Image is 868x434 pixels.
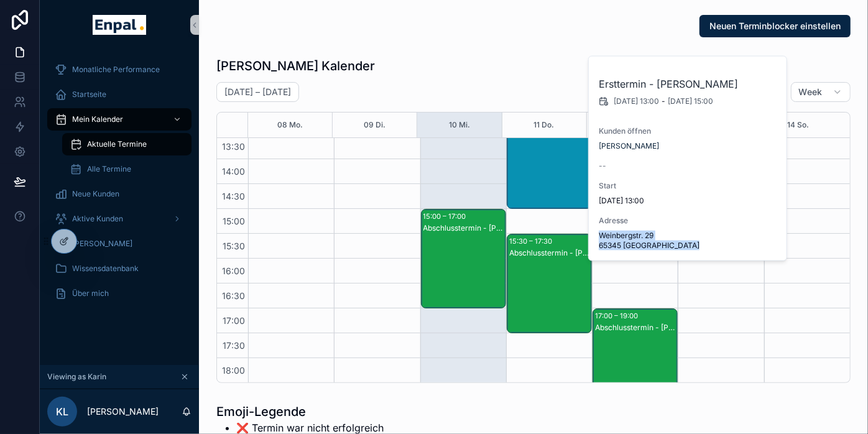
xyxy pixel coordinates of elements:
[72,65,160,75] span: Monatliche Performance
[668,96,713,106] span: [DATE] 15:00
[219,166,248,177] span: 14:00
[62,133,192,155] a: Aktuelle Termine
[599,181,778,191] span: Start
[614,96,659,106] span: [DATE] 13:00
[47,58,192,81] a: Monatliche Performance
[509,235,555,247] div: 15:30 – 17:30
[699,15,851,37] button: Neuen Terminblocker einstellen
[423,223,505,233] div: Abschlusstermin - [PERSON_NAME]
[216,57,375,75] h1: [PERSON_NAME] Kalender
[72,114,123,124] span: Mein Kalender
[599,161,606,171] span: --
[787,113,809,137] button: 14 So.
[219,191,248,201] span: 14:30
[87,139,147,149] span: Aktuelle Termine
[87,405,159,418] p: [PERSON_NAME]
[219,241,248,251] span: 15:30
[72,239,132,249] span: [PERSON_NAME]
[599,76,778,91] h2: Ersttermin - [PERSON_NAME]
[799,86,823,98] span: Week
[47,372,106,382] span: Viewing as Karin
[791,82,851,102] button: Week
[449,113,470,137] button: 10 Mi.
[219,365,248,376] span: 18:00
[47,257,192,280] a: Wissensdatenbank
[599,141,659,151] a: [PERSON_NAME]
[72,264,139,274] span: Wissensdatenbank
[219,141,248,152] span: 13:30
[423,210,469,223] div: 15:00 – 17:00
[87,164,131,174] span: Alle Termine
[72,189,119,199] span: Neue Kunden
[47,282,192,305] a: Über mich
[509,248,591,258] div: Abschlusstermin - [PERSON_NAME]
[216,403,389,420] h1: Emoji-Legende
[72,90,106,99] span: Startseite
[599,216,778,226] span: Adresse
[595,323,676,333] div: Abschlusstermin - [PERSON_NAME]
[599,196,778,206] span: [DATE] 13:00
[47,183,192,205] a: Neue Kunden
[599,231,778,251] span: Weinbergstr. 29 65345 [GEOGRAPHIC_DATA]
[47,233,192,255] a: [PERSON_NAME]
[47,108,192,131] a: Mein Kalender
[709,20,841,32] span: Neuen Terminblocker einstellen
[72,289,109,298] span: Über mich
[47,83,192,106] a: Startseite
[93,15,145,35] img: App logo
[219,340,248,351] span: 17:30
[219,265,248,276] span: 16:00
[599,126,778,136] span: Kunden öffnen
[593,309,677,407] div: 17:00 – 19:00Abschlusstermin - [PERSON_NAME]
[40,50,199,321] div: scrollable content
[364,113,386,137] button: 09 Di.
[507,110,591,208] div: 13:00 – 15:00Ersttermin - [PERSON_NAME]
[47,208,192,230] a: Aktive Kunden
[219,216,248,226] span: 15:00
[534,113,555,137] button: 11 Do.
[224,86,291,98] h2: [DATE] – [DATE]
[62,158,192,180] a: Alle Termine
[219,290,248,301] span: 16:30
[422,210,506,308] div: 15:00 – 17:00Abschlusstermin - [PERSON_NAME]
[72,214,123,224] span: Aktive Kunden
[219,315,248,326] span: 17:00
[507,234,591,333] div: 15:30 – 17:30Abschlusstermin - [PERSON_NAME]
[595,310,641,322] div: 17:00 – 19:00
[662,96,665,106] span: -
[56,404,68,419] span: KL
[277,113,303,137] button: 08 Mo.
